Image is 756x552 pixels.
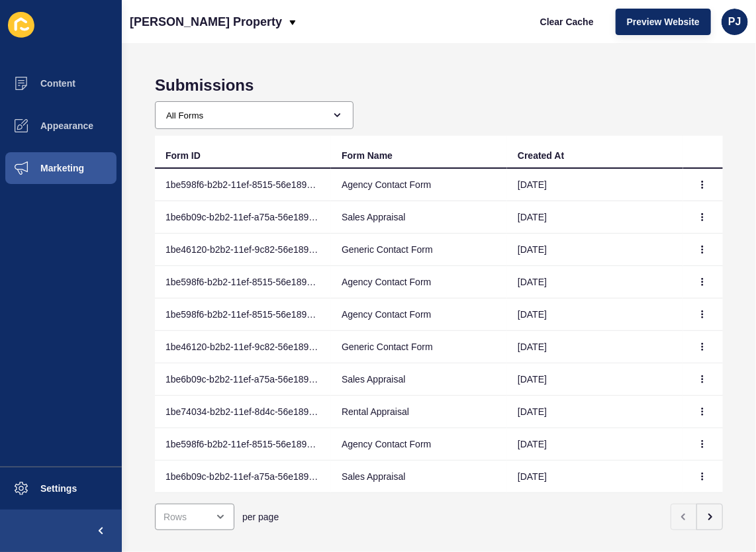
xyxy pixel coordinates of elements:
[331,234,507,266] td: Generic Contact Form
[155,461,331,493] td: 1be6b09c-b2b2-11ef-a75a-56e189e37092
[507,363,683,396] td: [DATE]
[540,15,594,28] span: Clear Cache
[155,76,723,95] h1: Submissions
[155,331,331,363] td: 1be46120-b2b2-11ef-9c82-56e189e37092
[165,149,201,162] div: Form ID
[331,396,507,428] td: Rental Appraisal
[331,201,507,234] td: Sales Appraisal
[155,201,331,234] td: 1be6b09c-b2b2-11ef-a75a-56e189e37092
[242,510,279,524] span: per page
[331,299,507,331] td: Agency Contact Form
[507,266,683,299] td: [DATE]
[331,266,507,299] td: Agency Contact Form
[155,363,331,396] td: 1be6b09c-b2b2-11ef-a75a-56e189e37092
[155,266,331,299] td: 1be598f6-b2b2-11ef-8515-56e189e37092
[155,234,331,266] td: 1be46120-b2b2-11ef-9c82-56e189e37092
[155,169,331,201] td: 1be598f6-b2b2-11ef-8515-56e189e37092
[155,396,331,428] td: 1be74034-b2b2-11ef-8d4c-56e189e37092
[130,5,282,38] p: [PERSON_NAME] Property
[529,9,605,35] button: Clear Cache
[507,169,683,201] td: [DATE]
[507,428,683,461] td: [DATE]
[728,15,741,28] span: PJ
[518,149,564,162] div: Created At
[155,299,331,331] td: 1be598f6-b2b2-11ef-8515-56e189e37092
[342,149,393,162] div: Form Name
[331,428,507,461] td: Agency Contact Form
[507,201,683,234] td: [DATE]
[507,461,683,493] td: [DATE]
[616,9,711,35] button: Preview Website
[331,461,507,493] td: Sales Appraisal
[507,331,683,363] td: [DATE]
[331,331,507,363] td: Generic Contact Form
[507,396,683,428] td: [DATE]
[155,428,331,461] td: 1be598f6-b2b2-11ef-8515-56e189e37092
[155,504,234,530] div: open menu
[507,299,683,331] td: [DATE]
[331,169,507,201] td: Agency Contact Form
[331,363,507,396] td: Sales Appraisal
[627,15,700,28] span: Preview Website
[507,234,683,266] td: [DATE]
